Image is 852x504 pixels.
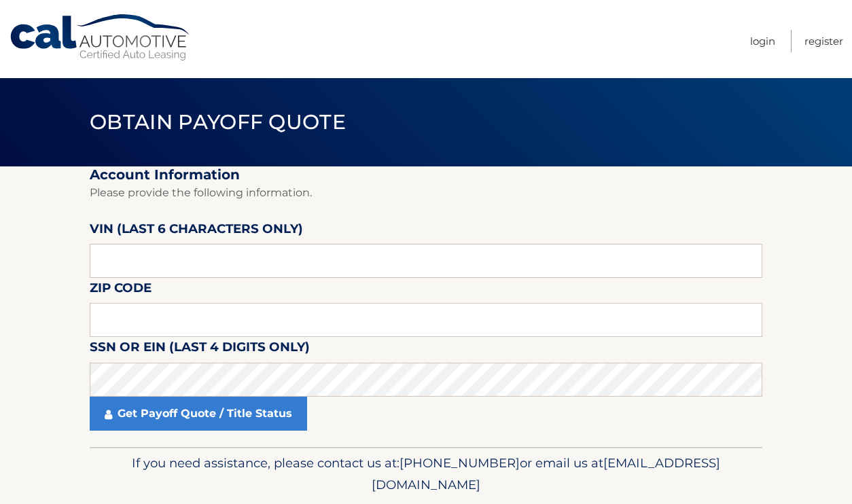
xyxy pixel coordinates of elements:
[90,278,152,303] label: Zip Code
[99,452,753,496] p: If you need assistance, please contact us at: or email us at
[90,219,303,244] label: VIN (last 6 characters only)
[90,397,307,431] a: Get Payoff Quote / Title Status
[750,30,775,52] a: Login
[804,30,843,52] a: Register
[90,183,762,202] p: Please provide the following information.
[90,166,762,183] h2: Account Information
[90,109,346,134] span: Obtain Payoff Quote
[9,14,192,62] a: Cal Automotive
[90,337,310,362] label: SSN or EIN (last 4 digits only)
[400,455,520,471] span: [PHONE_NUMBER]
